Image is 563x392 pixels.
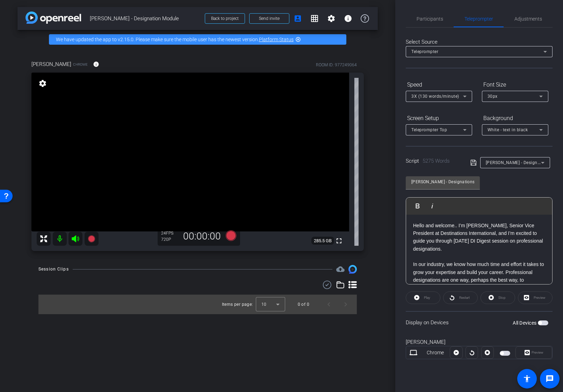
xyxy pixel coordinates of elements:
[482,79,548,91] div: Font Size
[546,375,554,383] mat-icon: message
[259,37,294,42] a: Platform Status
[417,16,443,21] span: Participants
[166,231,173,236] span: FPS
[411,49,438,54] span: Teleprompter
[411,178,474,186] input: Title
[161,230,179,236] div: 24
[298,301,309,308] div: 0 of 0
[259,16,280,21] span: Send invite
[464,16,493,21] span: Teleprompter
[406,79,472,91] div: Speed
[406,157,461,165] div: Script
[211,16,239,21] span: Back to project
[523,375,531,383] mat-icon: accessibility
[344,14,352,23] mat-icon: info
[335,237,343,245] mat-icon: fullscreen
[222,301,253,308] div: Items per page:
[93,61,99,67] mat-icon: info
[336,265,345,273] span: Destinations for your clips
[336,265,345,273] mat-icon: cloud_upload
[90,12,201,25] span: [PERSON_NAME] - Designation Module
[295,37,301,42] mat-icon: highlight_off
[310,14,319,23] mat-icon: grid_on
[406,311,553,334] div: Display on Devices
[421,349,450,356] div: Chrome
[26,12,81,24] img: app-logo
[411,199,424,213] button: Bold (Ctrl+B)
[337,296,354,313] button: Next page
[406,112,472,124] div: Screen Setup
[316,62,357,68] div: ROOM ID: 977249064
[413,260,545,299] p: In our industry, we know how much time and effort it takes to grow your expertise and build your ...
[348,265,357,273] img: Session clips
[513,319,538,326] label: All Devices
[49,34,346,45] div: We have updated the app to v2.15.0. Please make sure the mobile user has the newest version.
[320,296,337,313] button: Previous page
[514,16,542,21] span: Adjustments
[411,127,447,132] span: Teleprompter Top
[179,230,225,242] div: 00:00:00
[161,237,179,242] div: 720P
[488,94,498,99] span: 30px
[294,14,302,23] mat-icon: account_box
[31,60,71,68] span: [PERSON_NAME]
[38,79,48,88] mat-icon: settings
[73,62,88,67] span: Chrome
[413,222,545,253] p: Hello and welcome.. I’m [PERSON_NAME], Senior Vice President at Destinations International, and I...
[406,38,553,46] div: Select Source
[488,127,528,132] span: White - text in black
[327,14,335,23] mat-icon: settings
[426,199,439,213] button: Italic (Ctrl+I)
[205,13,245,24] button: Back to project
[411,94,459,99] span: 3X (130 words/minute)
[38,266,69,273] div: Session Clips
[406,338,553,346] div: [PERSON_NAME]
[482,112,548,124] div: Background
[311,237,334,245] span: 285.5 GB
[249,13,289,24] button: Send invite
[423,158,450,164] span: 5275 Words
